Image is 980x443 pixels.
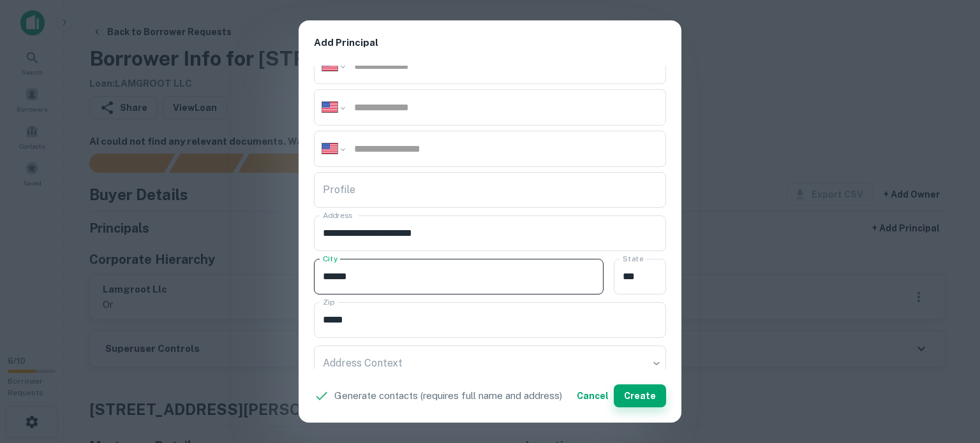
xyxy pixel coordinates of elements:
[323,210,352,221] label: Address
[614,384,666,407] button: Create
[334,388,562,403] p: Generate contacts (requires full name and address)
[314,345,666,381] div: ​
[299,20,681,66] h2: Add Principal
[916,341,980,402] iframe: Chat Widget
[623,253,643,264] label: State
[572,384,614,407] button: Cancel
[323,296,334,307] label: Zip
[323,253,338,264] label: City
